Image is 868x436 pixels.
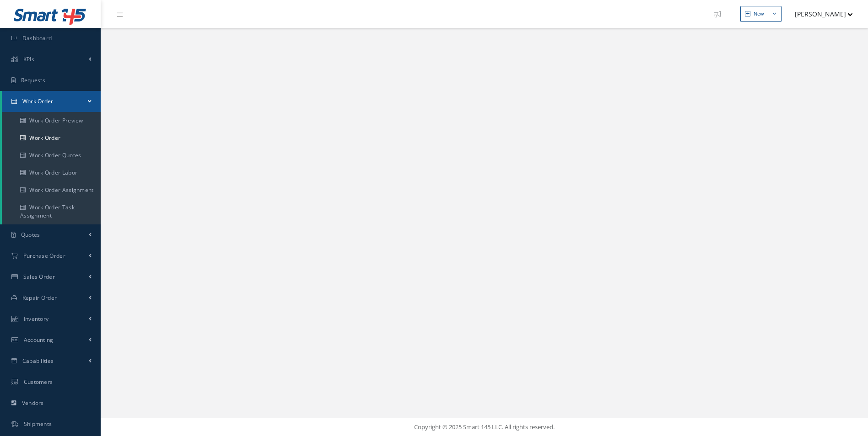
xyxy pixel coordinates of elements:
a: Work Order Quotes [2,147,101,164]
span: Capabilities [22,357,54,365]
span: Customers [24,378,53,386]
span: Quotes [21,231,40,239]
span: Dashboard [22,34,52,42]
button: New [740,6,782,22]
span: Repair Order [22,294,57,302]
div: Copyright © 2025 Smart 145 LLC. All rights reserved. [110,423,859,432]
span: Work Order [22,97,54,105]
span: Purchase Order [23,252,65,260]
a: Work Order Assignment [2,181,101,199]
span: Inventory [24,315,49,323]
span: Shipments [24,420,52,428]
a: Work Order [2,129,101,147]
button: [PERSON_NAME] [786,5,853,23]
a: Work Order [2,91,101,112]
span: Accounting [24,336,54,344]
a: Work Order Task Assignment [2,199,101,224]
span: Requests [21,76,45,84]
span: Vendors [22,399,44,407]
span: Sales Order [23,273,55,281]
a: Work Order Preview [2,112,101,129]
div: New [754,10,764,18]
a: Work Order Labor [2,164,101,181]
span: KPIs [23,55,34,63]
